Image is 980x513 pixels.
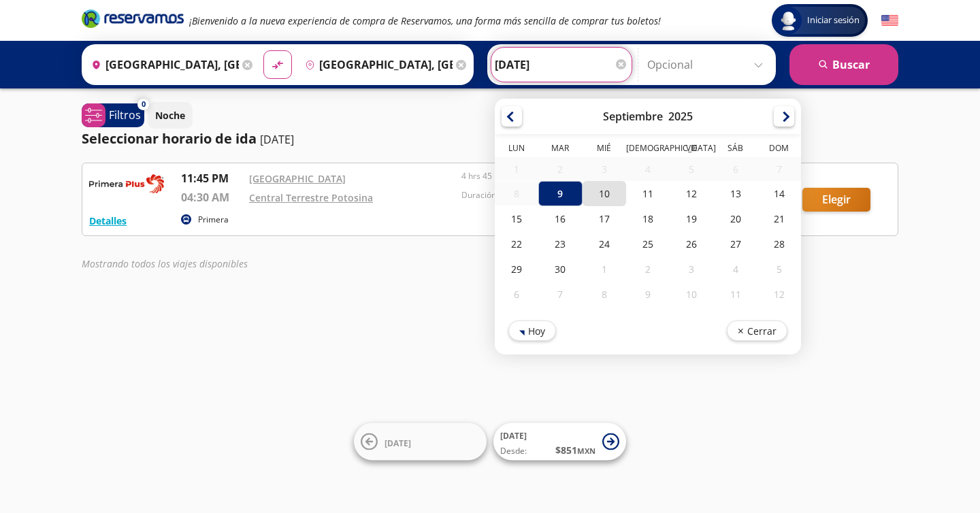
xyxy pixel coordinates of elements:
[198,214,229,226] p: Primera
[495,282,538,307] div: 06-Oct-25
[148,102,193,129] button: Noche
[802,188,870,212] button: Elegir
[626,256,670,282] div: 02-Oct-25
[495,142,538,157] th: Lunes
[626,157,670,181] div: 04-Sep-25
[626,231,670,256] div: 25-Sep-25
[82,103,144,127] button: 0Filtros
[626,181,670,206] div: 11-Sep-25
[713,157,757,181] div: 06-Sep-25
[757,282,801,307] div: 12-Oct-25
[670,157,713,181] div: 05-Sep-25
[354,423,487,461] button: [DATE]
[82,129,257,149] p: Seleccionar horario de ida
[713,206,757,231] div: 20-Sep-25
[249,172,346,185] a: [GEOGRAPHIC_DATA]
[713,256,757,282] div: 04-Oct-25
[626,206,670,231] div: 18-Sep-25
[647,48,769,82] input: Opcional
[500,445,527,457] span: Desde:
[461,170,667,182] p: 4 hrs 45 mins
[181,170,242,186] p: 11:45 PM
[668,109,693,124] div: 2025
[603,109,663,124] div: Septiembre
[495,206,538,231] div: 15-Sep-25
[260,131,294,148] p: [DATE]
[142,99,146,110] span: 0
[713,231,757,256] div: 27-Sep-25
[495,256,538,282] div: 29-Sep-25
[86,48,239,82] input: Buscar Origen
[385,437,411,448] span: [DATE]
[713,282,757,307] div: 11-Oct-25
[495,182,538,205] div: 08-Sep-25
[493,423,626,461] button: [DATE]Desde:$851MXN
[757,142,801,157] th: Domingo
[626,282,670,307] div: 09-Oct-25
[538,282,582,307] div: 07-Oct-25
[89,170,164,197] img: RESERVAMOS
[713,181,757,206] div: 13-Sep-25
[577,446,595,456] small: MXN
[583,282,626,307] div: 08-Oct-25
[155,108,185,122] p: Noche
[181,189,242,205] p: 04:30 AM
[802,14,865,27] span: Iniciar sesión
[555,443,595,457] span: $ 851
[789,44,898,85] button: Buscar
[249,191,373,204] a: Central Terrestre Potosina
[583,181,626,206] div: 10-Sep-25
[299,48,453,82] input: Buscar Destino
[757,181,801,206] div: 14-Sep-25
[495,48,628,82] input: Elegir Fecha
[538,181,582,206] div: 09-Sep-25
[82,8,184,29] i: Brand Logo
[495,157,538,181] div: 01-Sep-25
[670,206,713,231] div: 19-Sep-25
[757,157,801,181] div: 07-Sep-25
[538,142,582,157] th: Martes
[583,256,626,282] div: 01-Oct-25
[538,256,582,282] div: 30-Sep-25
[583,231,626,256] div: 24-Sep-25
[727,320,787,341] button: Cerrar
[670,231,713,256] div: 26-Sep-25
[670,142,713,157] th: Viernes
[508,320,556,341] button: Hoy
[538,157,582,181] div: 02-Sep-25
[670,181,713,206] div: 12-Sep-25
[670,256,713,282] div: 03-Oct-25
[583,142,626,157] th: Miércoles
[495,231,538,256] div: 22-Sep-25
[583,206,626,231] div: 17-Sep-25
[538,231,582,256] div: 23-Sep-25
[757,256,801,282] div: 05-Oct-25
[881,12,898,29] button: English
[500,430,527,442] span: [DATE]
[461,189,667,201] p: Duración
[757,206,801,231] div: 21-Sep-25
[538,206,582,231] div: 16-Sep-25
[109,107,141,123] p: Filtros
[626,142,670,157] th: Jueves
[189,14,661,27] em: ¡Bienvenido a la nueva experiencia de compra de Reservamos, una forma más sencilla de comprar tus...
[757,231,801,256] div: 28-Sep-25
[583,157,626,181] div: 03-Sep-25
[670,282,713,307] div: 10-Oct-25
[82,257,248,270] em: Mostrando todos los viajes disponibles
[89,214,127,228] button: Detalles
[82,8,184,33] a: Brand Logo
[713,142,757,157] th: Sábado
